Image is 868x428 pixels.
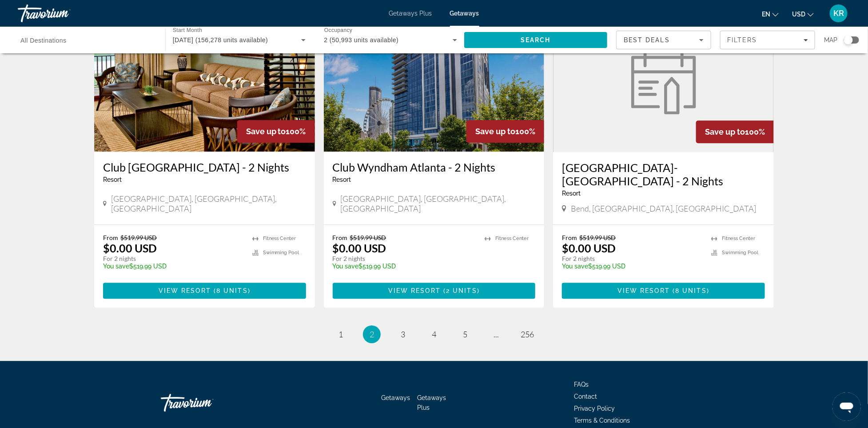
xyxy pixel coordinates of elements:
a: Club [GEOGRAPHIC_DATA] - 2 Nights [103,160,306,174]
span: Search [521,36,551,44]
span: Start Month [173,28,202,33]
button: Filters [720,31,815,49]
span: 2 [370,329,374,339]
span: [DATE] (156,278 units available) [173,36,268,44]
span: You save [333,263,359,270]
a: Getaways [450,10,479,17]
span: 8 units [675,287,707,294]
button: Change language [762,8,779,20]
span: $519.99 USD [350,234,386,241]
a: Travorium [18,2,107,25]
button: Search [464,32,607,48]
span: $519.99 USD [579,234,616,241]
a: [GEOGRAPHIC_DATA]-[GEOGRAPHIC_DATA] - 2 Nights [562,161,765,188]
span: Resort [333,176,351,183]
span: You save [103,263,129,270]
span: 5 [463,329,467,339]
span: Swimming Pool [722,250,758,256]
span: Bend, [GEOGRAPHIC_DATA], [GEOGRAPHIC_DATA] [571,204,756,213]
a: WorldMark Bend-Seventh Mountain Resort - 2 Nights [553,9,774,152]
span: [GEOGRAPHIC_DATA], [GEOGRAPHIC_DATA], [GEOGRAPHIC_DATA] [111,194,306,213]
a: Club Wyndham Great Smokies Lodge - 2 Nights [94,9,315,152]
p: For 2 nights [562,255,702,263]
a: Terms & Conditions [574,417,630,424]
span: All Destinations [20,37,67,44]
button: User Menu [827,4,850,23]
span: Fitness Center [722,236,755,241]
div: 100% [237,120,315,143]
span: Best Deals [624,36,670,44]
a: Getaways Plus [418,394,446,411]
span: 2 units [446,287,477,294]
span: From [562,234,577,241]
span: Save up to [475,127,515,136]
p: $0.00 USD [333,241,386,255]
span: Fitness Center [495,236,529,241]
span: $519.99 USD [120,234,157,241]
img: Club Wyndham Atlanta - 2 Nights [324,9,545,152]
button: View Resort(8 units) [103,283,306,299]
a: Privacy Policy [574,405,615,412]
button: View Resort(8 units) [562,283,765,299]
span: ( ) [441,287,480,294]
span: Save up to [705,127,745,136]
input: Select destination [20,35,154,46]
iframe: Button to launch messaging window [832,392,861,421]
a: FAQs [574,381,589,388]
span: Resort [562,190,581,197]
span: KR [833,9,844,18]
button: Change currency [792,8,814,20]
span: Occupancy [324,28,352,33]
span: 256 [521,329,534,339]
p: $519.99 USD [562,263,702,270]
span: Resort [103,176,122,183]
span: 8 units [216,287,248,294]
div: 100% [696,120,774,143]
span: View Resort [388,287,441,294]
mat-select: Sort by [624,35,704,45]
img: WorldMark Bend-Seventh Mountain Resort - 2 Nights [626,48,701,114]
a: Getaways Plus [389,10,432,17]
span: View Resort [617,287,670,294]
p: For 2 nights [103,255,243,263]
span: ... [494,329,499,339]
p: For 2 nights [333,255,476,263]
a: Getaways [382,394,410,401]
h3: Club Wyndham Atlanta - 2 Nights [333,160,536,174]
p: $0.00 USD [103,241,157,255]
span: USD [792,11,805,18]
span: View Resort [159,287,211,294]
span: Swimming Pool [263,250,299,256]
span: ( ) [670,287,709,294]
span: 4 [432,329,436,339]
p: $519.99 USD [103,263,243,270]
a: Contact [574,393,597,400]
button: View Resort(2 units) [333,283,536,299]
span: From [333,234,348,241]
span: ( ) [211,287,251,294]
p: $0.00 USD [562,241,616,255]
span: Map [824,34,837,46]
span: 2 (50,993 units available) [324,36,399,44]
span: Filters [727,36,757,44]
span: [GEOGRAPHIC_DATA], [GEOGRAPHIC_DATA], [GEOGRAPHIC_DATA] [341,194,536,213]
span: en [762,11,770,18]
nav: Pagination [94,325,774,343]
span: 3 [401,329,405,339]
span: Fitness Center [263,236,296,241]
span: You save [562,263,588,270]
span: Save up to [246,127,286,136]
